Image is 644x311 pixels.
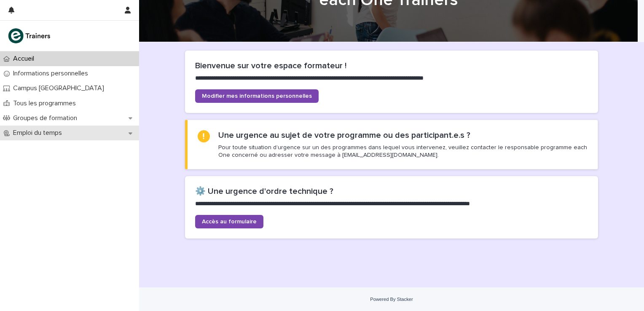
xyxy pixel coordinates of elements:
[195,61,588,71] h2: Bienvenue sur votre espace formateur !
[195,215,263,228] a: Accès au formulaire
[10,55,41,63] p: Accueil
[202,219,257,225] span: Accès au formulaire
[10,129,69,137] p: Emploi du temps
[218,130,470,140] h2: Une urgence au sujet de votre programme ou des participant.e.s ?
[10,99,83,107] p: Tous les programmes
[195,186,588,196] h2: ⚙️ Une urgence d'ordre technique ?
[7,27,53,44] img: K0CqGN7SDeD6s4JG8KQk
[10,114,84,122] p: Groupes de formation
[202,93,312,99] span: Modifier mes informations personnelles
[195,89,319,103] a: Modifier mes informations personnelles
[10,84,111,92] p: Campus [GEOGRAPHIC_DATA]
[218,144,588,159] p: Pour toute situation d’urgence sur un des programmes dans lequel vous intervenez, veuillez contac...
[370,297,413,302] a: Powered By Stacker
[10,70,95,78] p: Informations personnelles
